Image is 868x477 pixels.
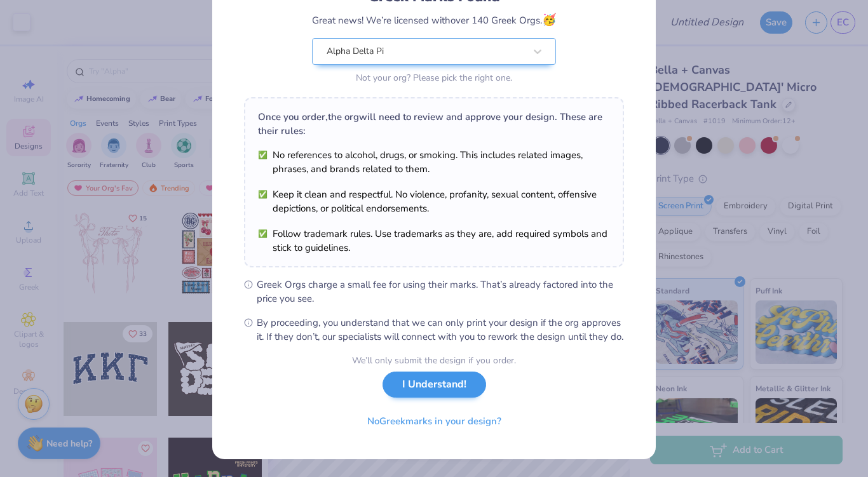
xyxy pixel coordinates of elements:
span: Greek Orgs charge a small fee for using their marks. That’s already factored into the price you see. [257,278,624,306]
button: NoGreekmarks in your design? [356,408,512,434]
span: By proceeding, you understand that we can only print your design if the org approves it. If they ... [257,316,624,344]
div: Great news! We’re licensed with over 140 Greek Orgs. [312,11,556,29]
div: We’ll only submit the design if you order. [352,354,516,367]
li: Follow trademark rules. Use trademarks as they are, add required symbols and stick to guidelines. [258,227,610,255]
li: Keep it clean and respectful. No violence, profanity, sexual content, offensive depictions, or po... [258,187,610,215]
button: I Understand! [383,372,486,398]
div: Not your org? Please pick the right one. [312,71,556,84]
li: No references to alcohol, drugs, or smoking. This includes related images, phrases, and brands re... [258,148,610,176]
span: 🥳 [542,12,556,27]
div: Once you order, the org will need to review and approve your design. These are their rules: [258,110,610,138]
